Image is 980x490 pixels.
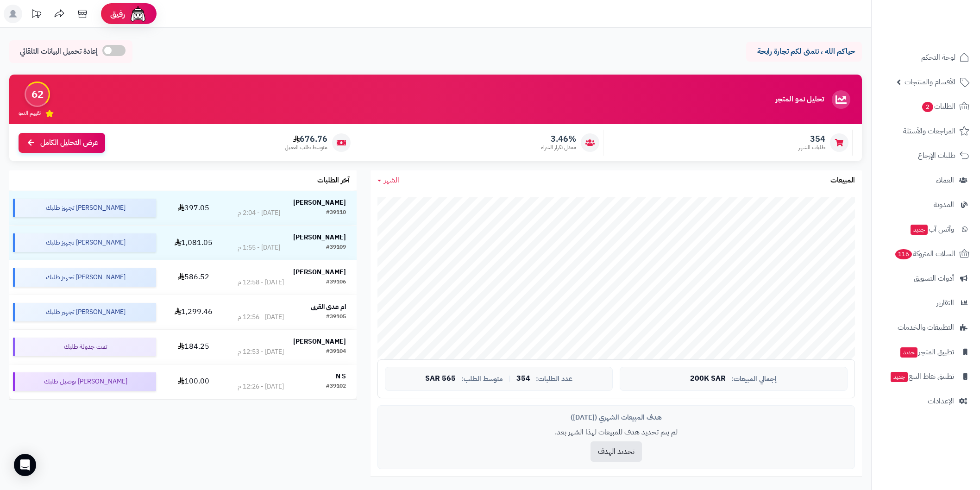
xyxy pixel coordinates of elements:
[877,218,974,240] a: وآتس آبجديد
[877,390,974,412] a: الإعدادات
[238,313,284,322] div: [DATE] - 12:56 م
[13,233,156,252] div: [PERSON_NAME] تجهيز طلبك
[13,268,156,287] div: [PERSON_NAME] تجهيز طلبك
[326,278,346,287] div: #39106
[326,347,346,357] div: #39104
[238,382,284,391] div: [DATE] - 12:26 م
[877,292,974,314] a: التقارير
[110,8,125,19] span: رفيق
[238,208,280,218] div: [DATE] - 2:04 م
[536,375,572,383] span: عدد الطلبات:
[910,223,954,236] span: وآتس آب
[509,375,511,382] span: |
[13,338,156,356] div: تمت جدولة طلبك
[753,46,855,57] p: حياكم الله ، نتمنى لكم تجارة رابحة
[877,95,974,118] a: الطلبات2
[936,174,954,187] span: العملاء
[425,375,456,383] span: 565 SAR
[905,75,955,88] span: الأقسام والمنتجات
[894,247,955,260] span: السلات المتروكة
[326,313,346,322] div: #39105
[922,102,933,112] span: 2
[19,109,41,117] span: تقييم النمو
[591,441,642,462] button: تحديد الهدف
[336,371,346,381] strong: N S
[890,370,954,383] span: تطبيق نقاط البيع
[385,413,848,422] div: هدف المبيعات الشهري ([DATE])
[160,364,227,399] td: 100.00
[160,191,227,225] td: 397.05
[377,175,399,186] a: الشهر
[877,267,974,289] a: أدوات التسويق
[293,198,346,207] strong: [PERSON_NAME]
[516,375,530,383] span: 354
[877,243,974,265] a: السلات المتروكة116
[877,341,974,363] a: تطبيق المتجرجديد
[285,144,327,151] span: متوسط طلب العميل
[238,347,284,357] div: [DATE] - 12:53 م
[877,194,974,216] a: المدونة
[326,208,346,218] div: #39110
[238,278,284,287] div: [DATE] - 12:58 م
[384,175,399,186] span: الشهر
[798,144,825,151] span: طلبات الشهر
[798,134,825,144] span: 354
[891,372,908,382] span: جديد
[385,427,848,438] p: لم يتم تحديد هدف للمبيعات لهذا الشهر بعد.
[40,138,98,148] span: عرض التحليل الكامل
[160,226,227,260] td: 1,081.05
[921,100,955,113] span: الطلبات
[877,365,974,388] a: تطبيق نقاط البيعجديد
[830,176,855,185] h3: المبيعات
[900,347,917,358] span: جديد
[317,176,350,185] h3: آخر الطلبات
[877,46,974,69] a: لوحة التحكم
[160,330,227,364] td: 184.25
[914,272,954,285] span: أدوات التسويق
[877,120,974,142] a: المراجعات والأسئلة
[326,243,346,252] div: #39109
[877,169,974,191] a: العملاء
[293,337,346,346] strong: [PERSON_NAME]
[160,295,227,329] td: 1,299.46
[936,296,954,309] span: التقارير
[129,5,147,23] img: ai-face.png
[461,375,503,383] span: متوسط الطلب:
[731,375,777,383] span: إجمالي المبيعات:
[20,46,98,57] span: إعادة تحميل البيانات التلقائي
[541,134,576,144] span: 3.46%
[899,346,954,358] span: تطبيق المتجر
[13,199,156,217] div: [PERSON_NAME] تجهيز طلبك
[19,133,105,153] a: عرض التحليل الكامل
[877,316,974,339] a: التطبيقات والخدمات
[14,454,36,476] div: Open Intercom Messenger
[238,243,280,252] div: [DATE] - 1:55 م
[541,144,576,151] span: معدل تكرار الشراء
[898,321,954,334] span: التطبيقات والخدمات
[690,375,726,383] span: 200K SAR
[903,125,955,138] span: المراجعات والأسئلة
[775,95,824,104] h3: تحليل نمو المتجر
[895,249,912,259] span: 116
[928,395,954,408] span: الإعدادات
[293,232,346,242] strong: [PERSON_NAME]
[13,372,156,391] div: [PERSON_NAME] توصيل طلبك
[311,302,346,312] strong: ام غدي القرني
[285,134,327,144] span: 676.76
[293,267,346,277] strong: [PERSON_NAME]
[911,225,928,235] span: جديد
[917,25,971,44] img: logo-2.png
[326,382,346,391] div: #39102
[918,149,955,162] span: طلبات الإرجاع
[13,303,156,321] div: [PERSON_NAME] تجهيز طلبك
[160,260,227,295] td: 586.52
[934,198,954,211] span: المدونة
[25,5,48,25] a: تحديثات المنصة
[877,144,974,167] a: طلبات الإرجاع
[921,51,955,64] span: لوحة التحكم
